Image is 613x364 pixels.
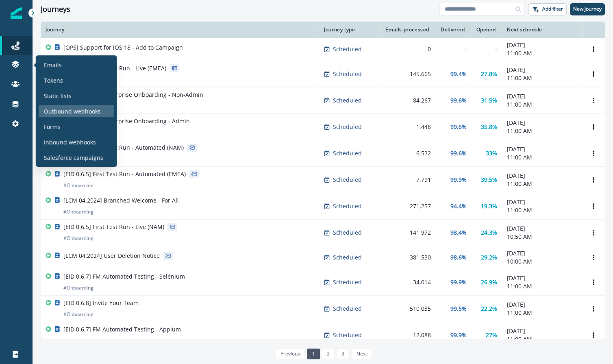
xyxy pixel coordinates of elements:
button: New journey [570,3,605,15]
p: [EID 0.6.8] Invite Your Team [63,299,139,307]
p: 11:00 AM [507,309,577,317]
p: 10:50 AM [507,233,577,241]
a: [EID 0.6.5] First Test Run - Automated (NAM)#OnboardingScheduled6,53299.6%33%[DATE]11:00 AMOptions [41,140,605,167]
a: Page 3 [337,349,349,359]
p: [DATE] [507,327,577,335]
button: Options [587,94,600,107]
p: Scheduled [333,70,362,78]
p: 99.9% [450,176,466,184]
div: 510,035 [384,305,431,313]
p: # Onboarding [63,181,93,190]
a: Next page [352,349,372,359]
p: Scheduled [333,96,362,105]
p: New journey [573,6,602,12]
button: Options [587,251,600,264]
div: Journey type [324,26,374,33]
p: # Onboarding [63,284,93,292]
div: Next schedule [507,26,577,33]
button: Options [587,147,600,159]
p: 11:00 AM [507,49,577,57]
h1: Journeys [41,5,70,14]
p: Scheduled [333,331,362,339]
p: 11:00 AM [507,127,577,135]
p: Inbound webhooks [44,138,96,146]
div: Delivered [441,26,466,33]
p: 27% [486,331,497,339]
div: 34,014 [384,278,431,286]
div: Opened [476,26,497,33]
button: Options [587,121,600,133]
p: [EID 0.6.7] FM Automated Testing - Appium [63,325,181,333]
a: Page 1 is your current page [307,349,320,359]
div: - [441,45,466,53]
p: # Onboarding [63,337,93,345]
p: 98.6% [450,253,466,262]
p: [DATE] [507,145,577,153]
p: [DATE] [507,119,577,127]
p: [DATE] [507,92,577,100]
div: 1,448 [384,123,431,131]
button: Options [587,200,600,212]
p: [DATE] [507,66,577,74]
p: Scheduled [333,149,362,157]
p: 11:00 AM [507,206,577,214]
p: 99.4% [450,70,466,78]
a: [EID 0.6.8] Invite Your Team#OnboardingScheduled510,03599.5%22.2%[DATE]11:00 AMOptions [41,296,605,322]
p: 29.2% [481,253,497,262]
a: [LCM 04.2024] User Deletion NoticeScheduled381,53098.6%29.2%[DATE]10:00 AMOptions [41,246,605,269]
p: Scheduled [333,229,362,237]
div: 141,972 [384,229,431,237]
p: Scheduled [333,305,362,313]
div: 381,530 [384,253,431,262]
p: Salesforce campaigns [44,153,103,162]
p: 94.4% [450,202,466,210]
a: Outbound webhooks [39,105,114,117]
p: Scheduled [333,123,362,131]
button: Options [587,329,600,341]
div: 271,257 [384,202,431,210]
p: [DATE] [507,249,577,257]
p: Outbound webhooks [44,107,101,116]
a: Salesforce campaigns [39,151,114,163]
p: 99.9% [450,331,466,339]
div: 84,267 [384,96,431,105]
p: 99.6% [450,96,466,105]
p: 98.4% [450,229,466,237]
p: 11:00 AM [507,335,577,343]
button: Options [587,174,600,186]
p: [DATE] [507,198,577,206]
p: 27.8% [481,70,497,78]
p: Forms [44,122,61,131]
p: 22.2% [481,305,497,313]
ul: Pagination [274,349,372,359]
div: 0 [384,45,431,53]
p: 24.3% [481,229,497,237]
p: [LCM 01.2015] Enterprise Onboarding - Non-Admin [63,91,203,99]
p: # Onboarding [63,234,93,242]
div: 6,532 [384,149,431,157]
a: [LCM 01.2015] Enterprise Onboarding - Non-Admin#OnboardingScheduled84,26799.6%31.5%[DATE]11:00 AM... [41,87,605,114]
p: [DATE] [507,41,577,49]
p: Scheduled [333,278,362,286]
p: [DATE] [507,172,577,180]
p: 11:00 AM [507,180,577,188]
p: 39.5% [481,176,497,184]
a: [EID 0.6.5] First Test Run - Live (EMEA)#OnboardingScheduled145,66599.4%27.8%[DATE]11:00 AMOptions [41,61,605,87]
p: 26.9% [481,278,497,286]
p: Tokens [44,76,63,85]
p: 10:00 AM [507,257,577,266]
a: [LCM 04.2024] Branched Welcome - For All#OnboardingScheduled271,25794.4%19.3%[DATE]11:00 AMOptions [41,193,605,220]
p: [EID 0.6.5] First Test Run - Live (NAM) [63,223,164,231]
a: [EID 0.6.7] FM Automated Testing - Appium#OnboardingScheduled12,08899.9%27%[DATE]11:00 AMOptions [41,322,605,349]
button: Options [587,68,600,80]
p: [EID 0.6.7] FM Automated Testing - Selenium [63,272,185,281]
p: Scheduled [333,176,362,184]
p: [DATE] [507,301,577,309]
p: 35.8% [481,123,497,131]
p: 11:00 AM [507,100,577,109]
p: [LCM 04.2024] User Deletion Notice [63,252,160,260]
p: 11:00 AM [507,282,577,290]
p: [EID 0.6.5] First Test Run - Automated (EMEA) [63,170,186,178]
p: Scheduled [333,253,362,262]
p: Scheduled [333,202,362,210]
